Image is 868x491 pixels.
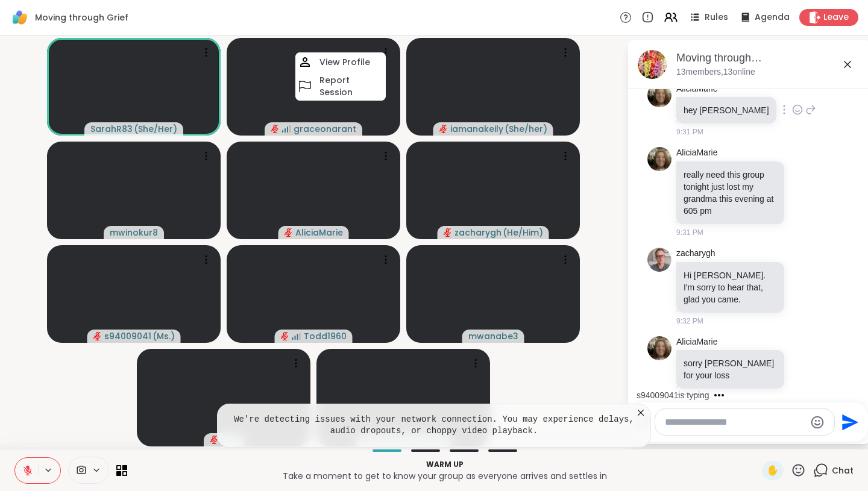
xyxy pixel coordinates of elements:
[153,330,175,342] span: ( Ms. )
[755,11,790,23] span: Agenda
[134,470,755,482] p: Take a moment to get to know your group as everyone arrives and settles in
[35,11,128,23] span: Moving through Grief
[767,463,779,478] span: ✋
[676,83,717,95] a: AliciaMarie
[134,123,177,135] span: ( She/Her )
[295,227,343,239] span: AliciaMarie
[281,332,289,340] span: audio-muted
[676,66,755,78] p: 13 members, 13 online
[684,169,777,217] p: really need this group tonight just lost my grandma this evening at 605 pm
[319,74,383,98] h4: Report Session
[684,104,769,116] p: hey [PERSON_NAME]
[638,50,667,79] img: Moving through Grief, Sep 05
[210,436,218,444] span: audio-muted
[271,125,279,133] span: audio-muted
[294,123,356,135] span: graceonarant
[676,227,703,238] span: 9:31 PM
[319,56,370,68] h4: View Profile
[450,123,503,135] span: iamanakeily
[104,330,151,342] span: s94009041
[444,228,452,237] span: audio-muted
[439,125,448,133] span: audio-muted
[93,332,102,340] span: audio-muted
[647,248,671,272] img: https://sharewell-space-live.sfo3.digitaloceanspaces.com/user-generated/15ae50c7-fac1-4168-9b25-f...
[684,269,777,305] p: Hi [PERSON_NAME]. I'm sorry to hear that, glad you came.
[676,336,717,348] a: AliciaMarie
[454,227,502,239] span: zacharygh
[676,248,715,260] a: zacharygh
[705,11,728,23] span: Rules
[110,227,158,239] span: mwinokur8
[835,408,862,436] button: Send
[468,330,518,342] span: mwanabe3
[285,228,293,237] span: audio-muted
[647,83,671,107] img: https://sharewell-space-live.sfo3.digitaloceanspaces.com/user-generated/ddf01a60-9946-47ee-892f-d...
[232,414,636,437] pre: We're detecting issues with your network connection. You may experience delays, audio dropouts, o...
[676,147,717,159] a: AliciaMarie
[637,389,709,401] div: s94009041 is typing
[676,51,860,66] div: Moving through [GEOGRAPHIC_DATA], [DATE]
[676,316,703,327] span: 9:32 PM
[647,147,671,171] img: https://sharewell-space-live.sfo3.digitaloceanspaces.com/user-generated/ddf01a60-9946-47ee-892f-d...
[810,415,825,430] button: Emoji picker
[665,416,805,428] textarea: Type your message
[304,330,347,342] span: Todd1960
[823,11,849,23] span: Leave
[832,464,854,477] span: Chat
[676,127,703,137] span: 9:31 PM
[503,227,543,239] span: ( He/Him )
[134,459,755,470] p: Warm up
[684,357,777,381] p: sorry [PERSON_NAME] for your loss
[647,336,671,360] img: https://sharewell-space-live.sfo3.digitaloceanspaces.com/user-generated/ddf01a60-9946-47ee-892f-d...
[505,123,547,135] span: ( She/her )
[10,7,30,28] img: ShareWell Logomark
[90,123,133,135] span: SarahR83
